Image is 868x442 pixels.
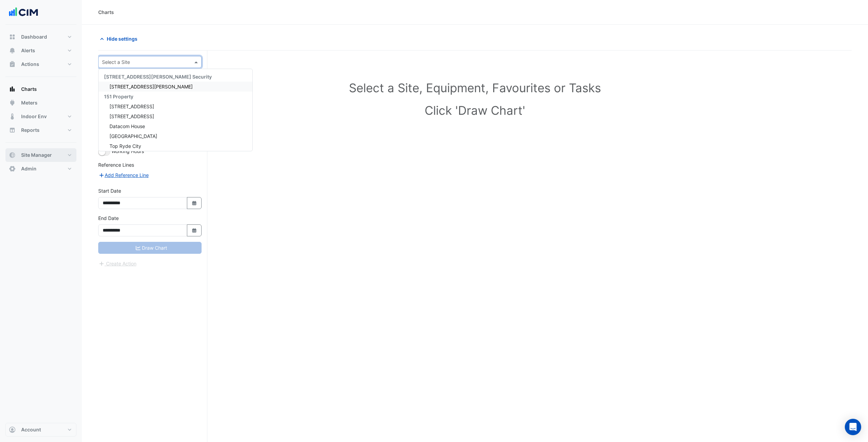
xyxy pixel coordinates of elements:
div: Options List [99,69,252,151]
h1: Select a Site, Equipment, Favourites or Tasks [113,81,837,95]
app-icon: Meters [9,99,16,106]
span: Charts [21,86,37,93]
button: Alerts [5,44,76,57]
app-escalated-ticket-create-button: Please correct errors first [98,260,137,266]
span: 151 Property [104,94,133,99]
label: Reference Lines [98,161,134,168]
div: Charts [98,9,114,16]
span: Indoor Env [21,113,47,120]
button: Indoor Env [5,110,76,123]
app-icon: Charts [9,86,16,93]
fa-icon: Select Date [191,227,197,233]
span: Admin [21,165,36,172]
button: Admin [5,162,76,176]
button: Meters [5,96,76,110]
span: Account [21,426,41,433]
span: Dashboard [21,33,47,40]
fa-icon: Select Date [191,200,197,206]
button: Hide settings [98,33,142,45]
span: [STREET_ADDRESS] [109,103,154,109]
span: Alerts [21,47,35,54]
span: [STREET_ADDRESS] [109,113,154,119]
span: [STREET_ADDRESS][PERSON_NAME] Security [104,74,212,80]
app-icon: Site Manager [9,152,16,158]
app-icon: Admin [9,165,16,172]
div: Open Intercom Messenger [845,419,861,435]
span: Hide settings [107,35,137,42]
label: End Date [98,215,119,222]
span: Site Manager [21,152,52,158]
span: [STREET_ADDRESS][PERSON_NAME] [109,84,193,89]
h1: Click 'Draw Chart' [113,103,837,118]
span: Actions [21,61,39,68]
span: Meters [21,99,38,106]
span: [GEOGRAPHIC_DATA] [109,133,157,139]
img: Company Logo [8,5,39,19]
button: Dashboard [5,30,76,44]
button: Reports [5,123,76,137]
app-icon: Indoor Env [9,113,16,120]
span: Datacom House [109,123,145,129]
button: Add Reference Line [98,171,149,179]
app-icon: Actions [9,61,16,68]
app-icon: Dashboard [9,33,16,40]
app-icon: Reports [9,127,16,134]
button: Actions [5,57,76,71]
span: Reports [21,127,40,134]
span: Top Ryde City [109,143,141,149]
span: Working Hours [112,148,144,154]
button: Charts [5,82,76,96]
button: Site Manager [5,148,76,162]
app-icon: Alerts [9,47,16,54]
label: Start Date [98,187,121,194]
button: Account [5,423,76,437]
